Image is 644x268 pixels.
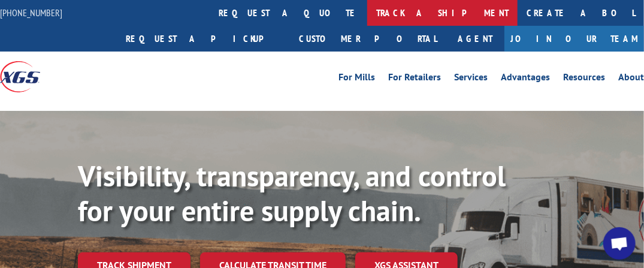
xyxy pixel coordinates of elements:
a: Join Our Team [504,26,644,52]
a: About [618,73,644,86]
div: Open chat [603,227,636,260]
a: For Mills [338,73,375,86]
a: Request a pickup [117,26,290,52]
a: Services [454,73,488,86]
a: For Retailers [388,73,441,86]
a: Advantages [501,73,550,86]
a: Customer Portal [290,26,446,52]
a: Agent [446,26,504,52]
b: Visibility, transparency, and control for your entire supply chain. [78,157,506,229]
a: Resources [563,73,605,86]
